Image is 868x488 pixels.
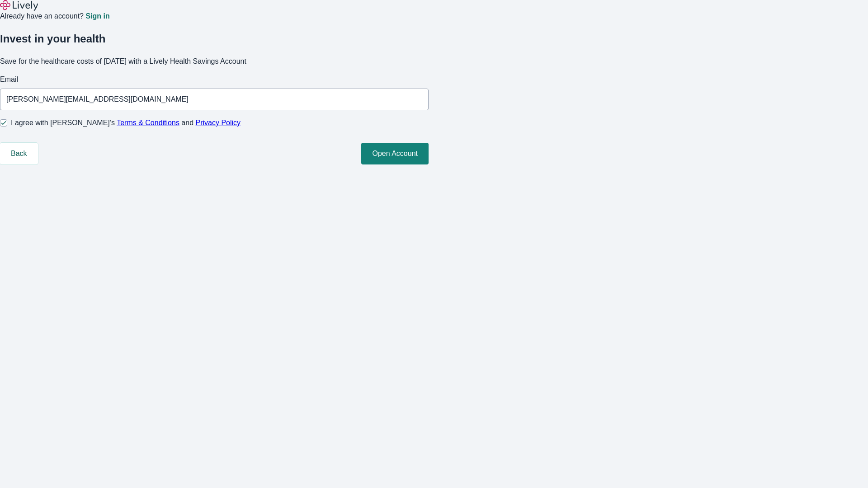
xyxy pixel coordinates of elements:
a: Privacy Policy [196,119,241,127]
button: Open Account [361,143,429,164]
span: I agree with [PERSON_NAME]’s and [11,117,241,128]
a: Sign in [85,13,109,20]
a: Terms & Conditions [117,119,179,127]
